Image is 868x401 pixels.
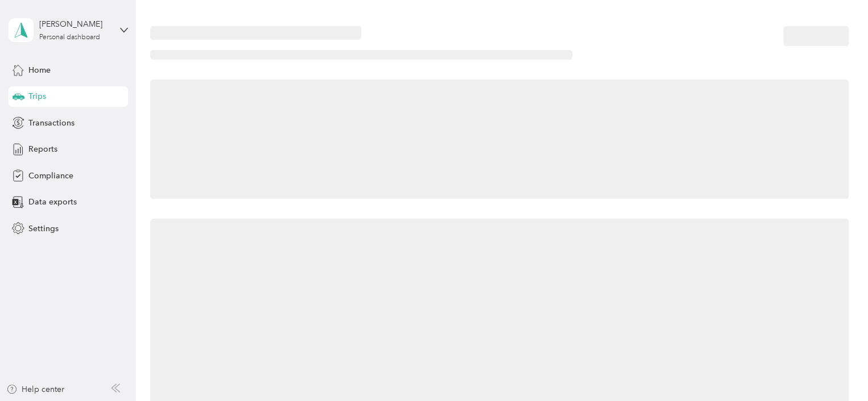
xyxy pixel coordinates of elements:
[28,117,75,129] span: Transactions
[39,34,100,41] div: Personal dashboard
[39,18,110,30] div: [PERSON_NAME]
[28,90,46,102] span: Trips
[28,223,59,235] span: Settings
[28,196,77,208] span: Data exports
[6,383,64,395] button: Help center
[28,170,73,182] span: Compliance
[28,64,51,76] span: Home
[804,337,868,401] iframe: Everlance-gr Chat Button Frame
[28,143,57,155] span: Reports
